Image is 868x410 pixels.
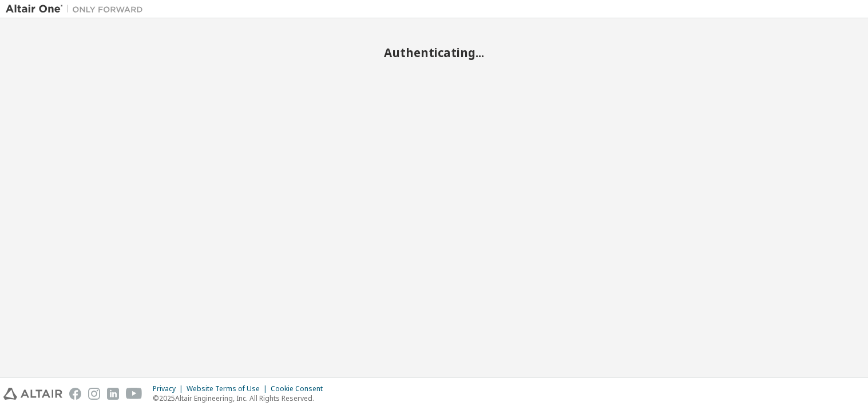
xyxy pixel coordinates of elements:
[6,3,149,15] img: Altair One
[6,45,862,60] h2: Authenticating...
[126,388,142,400] img: youtube.svg
[107,388,119,400] img: linkedin.svg
[271,384,330,393] div: Cookie Consent
[153,393,330,403] p: © 2025 Altair Engineering, Inc. All Rights Reserved.
[3,388,62,400] img: altair_logo.svg
[153,384,187,393] div: Privacy
[69,388,81,400] img: facebook.svg
[88,388,100,400] img: instagram.svg
[187,384,271,393] div: Website Terms of Use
